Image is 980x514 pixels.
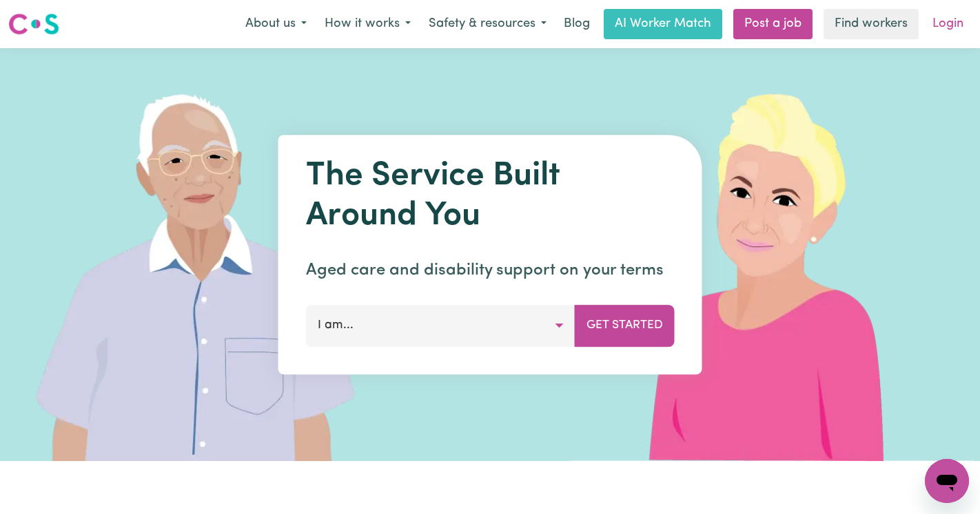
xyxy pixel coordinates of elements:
[236,10,316,39] button: About us
[733,9,813,39] a: Post a job
[924,9,972,39] a: Login
[824,9,919,39] a: Find workers
[8,8,59,40] a: Careseekers logo
[575,305,675,346] button: Get Started
[316,10,420,39] button: How it works
[8,12,59,36] img: Careseekers logo
[555,9,598,39] a: Blog
[925,459,969,503] iframe: Button to launch messaging window
[306,305,575,346] button: I am...
[604,9,722,39] a: AI Worker Match
[306,258,675,283] p: Aged care and disability support on your terms
[306,157,675,236] h1: The Service Built Around You
[420,10,555,39] button: Safety & resources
